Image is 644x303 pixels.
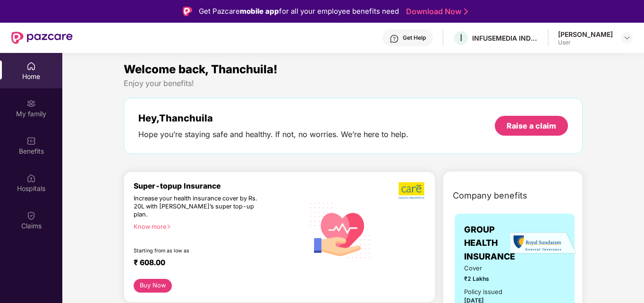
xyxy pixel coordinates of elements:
span: Company benefits [453,189,527,202]
div: Get Pazcare for all your employee benefits need [199,6,399,17]
div: INFUSEMEDIA INDIA PRIVATE LIMITED [472,34,538,43]
a: Download Now [406,7,465,17]
div: Starting from as low as [134,248,264,254]
div: Raise a claim [507,121,556,131]
strong: mobile app [240,7,279,16]
span: right [166,224,171,229]
img: New Pazcare Logo [11,32,73,44]
button: Buy Now [134,279,172,293]
span: Cover [464,263,508,273]
div: Get Help [403,34,426,42]
div: Know more [134,223,298,230]
img: svg+xml;base64,PHN2ZyBpZD0iSGVscC0zMngzMiIgeG1sbnM9Imh0dHA6Ly93d3cudzMub3JnLzIwMDAvc3ZnIiB3aWR0aD... [390,34,399,43]
img: svg+xml;base64,PHN2ZyB3aWR0aD0iMjAiIGhlaWdodD0iMjAiIHZpZXdCb3g9IjAgMCAyMCAyMCIgZmlsbD0ibm9uZSIgeG... [26,99,36,108]
div: ₹ 608.00 [134,258,295,269]
span: I [460,32,462,43]
img: b5dec4f62d2307b9de63beb79f102df3.png [398,182,425,199]
span: GROUP HEALTH INSURANCE [464,223,515,263]
div: [PERSON_NAME] [558,30,613,39]
span: ₹2 Lakhs [464,274,508,283]
img: insurerLogo [510,232,576,255]
span: Welcome back, Thanchuila! [124,62,278,76]
img: Logo [183,7,192,16]
div: Hope you’re staying safe and healthy. If not, no worries. We’re here to help. [138,130,408,139]
img: svg+xml;base64,PHN2ZyBpZD0iSG9tZSIgeG1sbnM9Imh0dHA6Ly93d3cudzMub3JnLzIwMDAvc3ZnIiB3aWR0aD0iMjAiIG... [26,61,36,71]
div: Hey, Thanchuila [138,113,408,124]
img: svg+xml;base64,PHN2ZyBpZD0iQmVuZWZpdHMiIHhtbG5zPSJodHRwOi8vd3d3LnczLm9yZy8yMDAwL3N2ZyIgd2lkdGg9Ij... [26,136,36,146]
img: svg+xml;base64,PHN2ZyBpZD0iQ2xhaW0iIHhtbG5zPSJodHRwOi8vd3d3LnczLm9yZy8yMDAwL3N2ZyIgd2lkdGg9IjIwIi... [26,211,36,220]
img: svg+xml;base64,PHN2ZyBpZD0iRHJvcGRvd24tMzJ4MzIiIHhtbG5zPSJodHRwOi8vd3d3LnczLm9yZy8yMDAwL3N2ZyIgd2... [623,34,631,42]
div: User [558,39,613,46]
img: svg+xml;base64,PHN2ZyBpZD0iSG9zcGl0YWxzIiB4bWxucz0iaHR0cDovL3d3dy53My5vcmcvMjAwMC9zdmciIHdpZHRoPS... [26,173,36,183]
div: Increase your health insurance cover by Rs. 20L with [PERSON_NAME]’s super top-up plan. [134,195,263,219]
div: Policy issued [464,287,502,297]
img: Stroke [464,7,468,17]
div: Super-topup Insurance [134,182,304,190]
div: Enjoy your benefits! [124,78,583,88]
img: svg+xml;base64,PHN2ZyB4bWxucz0iaHR0cDovL3d3dy53My5vcmcvMjAwMC9zdmciIHhtbG5zOnhsaW5rPSJodHRwOi8vd3... [304,193,377,267]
